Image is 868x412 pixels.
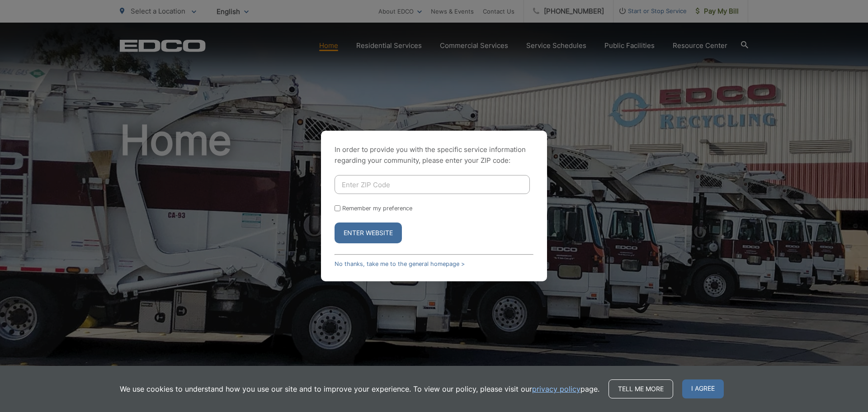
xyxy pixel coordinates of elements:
[342,205,412,212] label: Remember my preference
[120,384,599,394] p: We use cookies to understand how you use our site and to improve your experience. To view our pol...
[335,144,533,166] p: In order to provide you with the specific service information regarding your community, please en...
[335,175,530,194] input: Enter ZIP Code
[335,260,465,267] a: No thanks, take me to the general homepage >
[682,379,724,398] span: I agree
[335,223,402,243] button: Enter Website
[532,384,580,394] a: privacy policy
[609,379,673,398] a: Tell me more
